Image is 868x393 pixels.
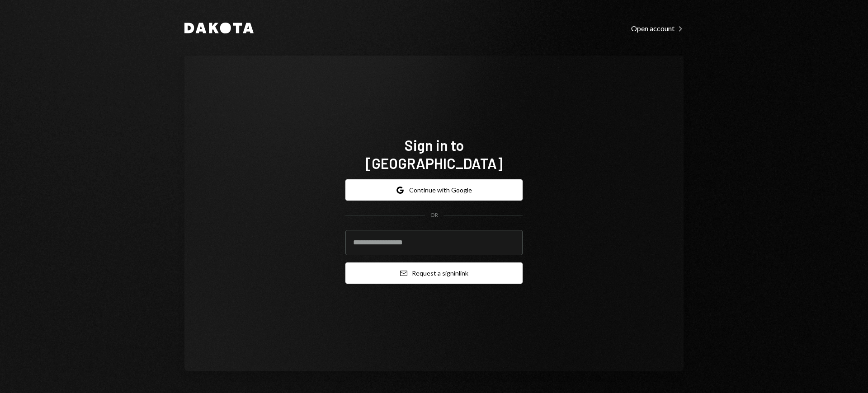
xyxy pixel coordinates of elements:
a: Open account [631,23,684,33]
div: Open account [631,24,684,33]
div: OR [430,211,438,219]
h1: Sign in to [GEOGRAPHIC_DATA] [345,136,523,172]
button: Continue with Google [345,179,523,201]
button: Request a signinlink [345,262,523,284]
